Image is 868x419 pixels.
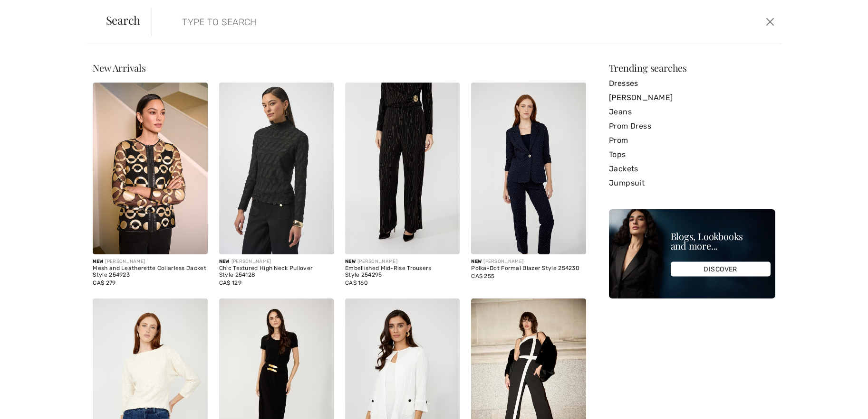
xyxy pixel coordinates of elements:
[93,259,103,264] span: New
[22,7,42,15] span: Chat
[219,258,334,265] div: [PERSON_NAME]
[609,209,775,298] img: Blogs, Lookbooks and more...
[471,265,586,272] div: Polka-Dot Formal Blazer Style 254230
[93,83,207,254] img: Mesh and Leatherette Collarless Jacket Style 254923. Gold/Black
[609,105,775,119] a: Jeans
[345,265,460,279] div: Embellished Mid-Rise Trousers Style 254295
[609,162,775,176] a: Jackets
[345,259,356,264] span: New
[93,279,116,286] span: CA$ 279
[609,63,775,73] div: Trending searches
[471,259,482,264] span: New
[345,258,460,265] div: [PERSON_NAME]
[471,273,494,279] span: CA$ 255
[219,265,334,279] div: Chic Textured High Neck Pullover Style 254128
[106,14,141,26] span: Search
[345,279,368,286] span: CA$ 160
[219,279,241,286] span: CA$ 129
[609,76,775,91] a: Dresses
[609,148,775,162] a: Tops
[93,258,207,265] div: [PERSON_NAME]
[345,83,460,254] img: Embellished Mid-Rise Trousers Style 254295. Black/Gold
[763,14,777,29] button: Close
[471,83,586,254] img: Polka-Dot Formal Blazer Style 254230. Navy
[609,176,775,190] a: Jumpsuit
[671,262,771,277] div: DISCOVER
[609,133,775,148] a: Prom
[219,83,334,254] img: Chic Textured High Neck Pullover Style 254128. Black
[671,232,771,251] div: Blogs, Lookbooks and more...
[609,91,775,105] a: [PERSON_NAME]
[219,259,230,264] span: New
[93,61,145,74] span: New Arrivals
[93,265,207,279] div: Mesh and Leatherette Collarless Jacket Style 254923
[609,119,775,133] a: Prom Dress
[471,258,586,265] div: [PERSON_NAME]
[175,8,616,36] input: TYPE TO SEARCH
